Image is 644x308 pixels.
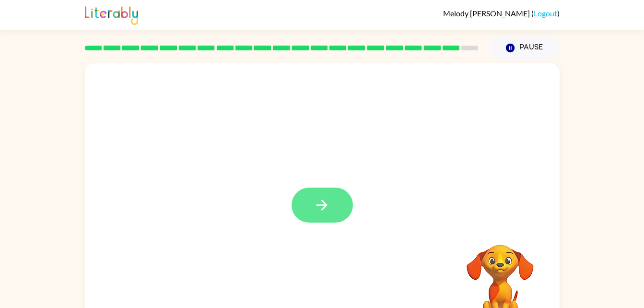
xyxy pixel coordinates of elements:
div: ( ) [443,9,560,18]
a: Logout [534,9,557,18]
button: Pause [490,37,560,59]
span: Melody [PERSON_NAME] [443,9,531,18]
img: Literably [85,4,138,25]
